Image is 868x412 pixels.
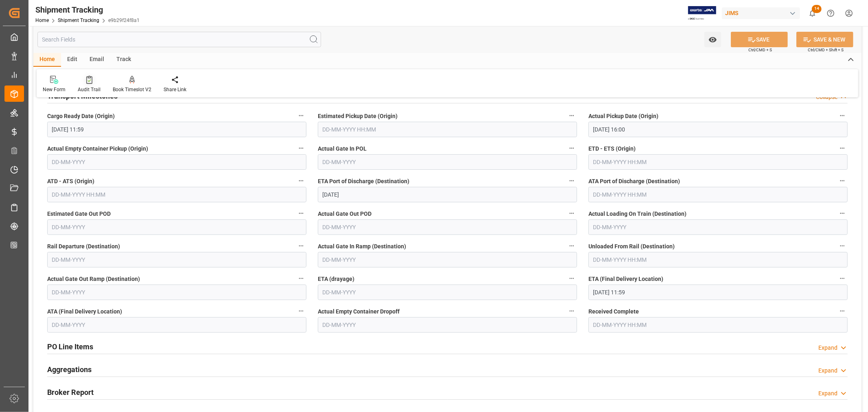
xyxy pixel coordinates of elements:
span: Actual Loading On Train (Destination) [588,210,687,218]
button: Estimated Gate Out POD [296,208,306,219]
input: DD-MM-YYYY HH:MM [588,154,848,170]
span: ETA (drayage) [318,275,354,283]
h2: Broker Report [47,387,94,398]
span: ETA (Final Delivery Location) [588,275,663,283]
div: Track [110,53,137,67]
button: JIMS [722,5,803,21]
input: DD-MM-YYYY HH:MM [47,187,306,202]
span: Cargo Ready Date (Origin) [47,112,115,121]
button: ETA (drayage) [566,273,577,284]
button: ATA (Final Delivery Location) [296,306,306,316]
button: SAVE [731,32,788,47]
button: Cargo Ready Date (Origin) [296,110,306,121]
input: DD-MM-YYYY [588,219,848,235]
div: Edit [61,53,83,67]
div: Expand [818,366,837,375]
input: Search Fields [37,32,321,47]
input: DD-MM-YYYY [318,219,577,235]
button: Help Center [822,4,840,22]
div: Share Link [164,86,186,93]
input: DD-MM-YYYY [47,219,306,235]
span: Actual Gate In POL [318,145,367,153]
input: DD-MM-YYYY HH:MM [588,122,848,137]
button: Actual Gate In Ramp (Destination) [566,241,577,251]
button: Rail Departure (Destination) [296,241,306,251]
input: DD-MM-YYYY [318,252,577,267]
a: Home [35,18,49,23]
div: Home [33,53,61,67]
span: ETA Port of Discharge (Destination) [318,177,409,186]
span: Estimated Pickup Date (Origin) [318,112,398,121]
input: DD-MM-YYYY [318,154,577,170]
span: Actual Empty Container Pickup (Origin) [47,145,148,153]
span: Ctrl/CMD + S [748,47,772,53]
button: Actual Gate Out POD [566,208,577,219]
input: DD-MM-YYYY [47,154,306,170]
input: DD-MM-YYYY HH:MM [588,187,848,202]
h2: PO Line Items [47,341,93,352]
button: ATD - ATS (Origin) [296,175,306,186]
button: Actual Empty Container Pickup (Origin) [296,143,306,153]
span: ATA Port of Discharge (Destination) [588,177,680,186]
input: DD-MM-YYYY [47,317,306,333]
img: Exertis%20JAM%20-%20Email%20Logo.jpg_1722504956.jpg [688,6,716,20]
span: Received Complete [588,307,639,316]
div: Book Timeslot V2 [113,86,151,93]
input: DD-MM-YYYY [47,252,306,267]
input: DD-MM-YYYY [318,285,577,300]
button: Unloaded From Rail (Destination) [837,241,848,251]
button: ETD - ETS (Origin) [837,143,848,153]
div: Email [83,53,110,67]
button: ETA Port of Discharge (Destination) [566,175,577,186]
span: Rail Departure (Destination) [47,242,120,251]
input: DD-MM-YYYY [47,285,306,300]
input: DD-MM-YYYY [318,317,577,333]
span: Actual Gate Out POD [318,210,372,218]
button: Actual Empty Container Dropoff [566,306,577,316]
input: DD-MM-YYYY HH:MM [47,122,306,137]
div: Shipment Tracking [35,4,140,16]
button: ETA (Final Delivery Location) [837,273,848,284]
button: ATA Port of Discharge (Destination) [837,175,848,186]
div: New Form [43,86,66,93]
span: Actual Gate Out Ramp (Destination) [47,275,140,283]
span: Unloaded From Rail (Destination) [588,242,675,251]
div: JIMS [722,7,800,19]
span: ATD - ATS (Origin) [47,177,94,186]
input: DD-MM-YYYY HH:MM [588,317,848,333]
button: Actual Gate In POL [566,143,577,153]
a: Shipment Tracking [58,18,99,23]
input: DD-MM-YYYY HH:MM [588,252,848,267]
span: ATA (Final Delivery Location) [47,307,122,316]
span: 14 [812,5,822,13]
button: Estimated Pickup Date (Origin) [566,110,577,121]
span: Ctrl/CMD + Shift + S [808,47,844,53]
button: Actual Pickup Date (Origin) [837,110,848,121]
button: Actual Gate Out Ramp (Destination) [296,273,306,284]
span: ETD - ETS (Origin) [588,145,636,153]
input: DD-MM-YYYY [318,187,577,202]
span: Estimated Gate Out POD [47,210,111,218]
span: Actual Pickup Date (Origin) [588,112,658,121]
input: DD-MM-YYYY HH:MM [318,122,577,137]
button: Actual Loading On Train (Destination) [837,208,848,219]
button: show 14 new notifications [803,4,822,22]
button: SAVE & NEW [796,32,853,47]
div: Audit Trail [78,86,101,93]
button: open menu [704,32,721,47]
div: Expand [818,344,837,352]
span: Actual Gate In Ramp (Destination) [318,242,406,251]
input: DD-MM-YYYY HH:MM [588,285,848,300]
h2: Aggregations [47,364,92,375]
div: Expand [818,389,837,398]
span: Actual Empty Container Dropoff [318,307,400,316]
button: Received Complete [837,306,848,316]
